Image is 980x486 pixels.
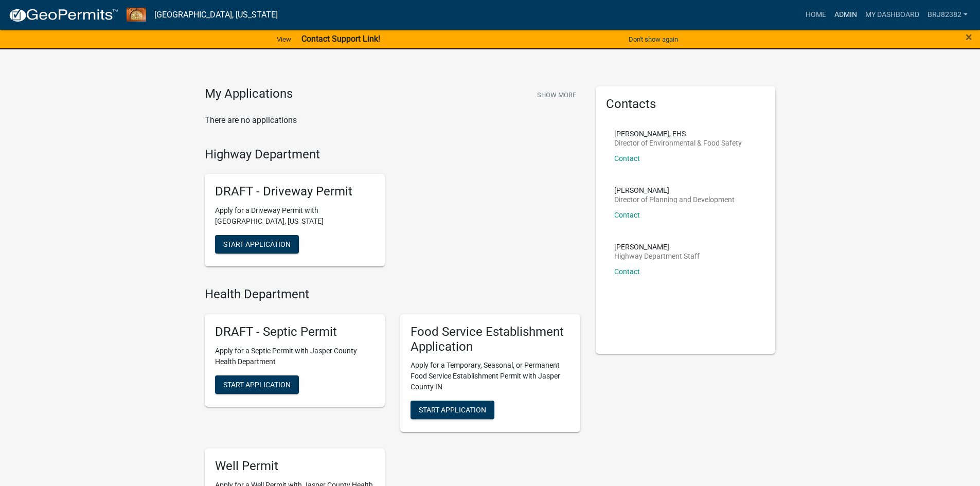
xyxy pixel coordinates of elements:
strong: Contact Support Link! [301,34,380,44]
h4: Highway Department [205,147,580,162]
h5: DRAFT - Septic Permit [215,325,375,339]
h5: DRAFT - Driveway Permit [215,184,375,199]
button: Start Application [215,235,299,254]
img: Jasper County, Indiana [127,8,146,22]
h4: Health Department [205,287,580,302]
span: Start Application [419,406,486,414]
button: Close [966,31,972,43]
p: Apply for a Driveway Permit with [GEOGRAPHIC_DATA], [US_STATE] [215,205,375,227]
h5: Food Service Establishment Application [411,325,570,354]
a: Admin [830,5,861,25]
span: × [966,30,972,44]
p: Director of Planning and Development [614,196,735,203]
a: brj82382 [923,5,972,25]
a: Home [801,5,830,25]
p: [PERSON_NAME] [614,243,700,250]
button: Don't show again [625,31,682,48]
p: There are no applications [205,114,580,127]
button: Show More [533,86,580,103]
a: Contact [614,211,640,219]
a: My Dashboard [861,5,923,25]
p: Director of Environmental & Food Safety [614,139,742,147]
button: Start Application [215,375,299,394]
h5: Well Permit [215,459,375,474]
p: Apply for a Temporary, Seasonal, or Permanent Food Service Establishment Permit with Jasper Count... [411,360,570,392]
p: Highway Department Staff [614,253,700,260]
span: Start Application [223,240,291,248]
a: Contact [614,154,640,163]
button: Start Application [411,401,494,419]
a: View [273,31,295,48]
p: [PERSON_NAME], EHS [614,130,742,137]
a: Contact [614,267,640,276]
a: [GEOGRAPHIC_DATA], [US_STATE] [154,6,278,24]
h5: Contacts [606,97,765,112]
span: Start Application [223,380,291,388]
h4: My Applications [205,86,293,102]
p: [PERSON_NAME] [614,187,735,194]
p: Apply for a Septic Permit with Jasper County Health Department [215,346,375,367]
